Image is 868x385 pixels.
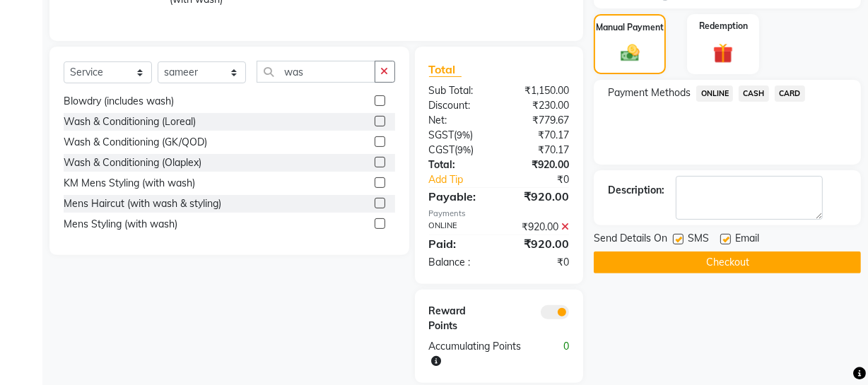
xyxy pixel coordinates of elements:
div: ₹230.00 [499,98,580,113]
div: Accumulating Points [418,339,540,369]
div: Mens Styling (with wash) [64,217,177,232]
div: ( ) [418,143,499,158]
span: Email [735,231,759,249]
div: ( ) [418,128,499,143]
div: Wash & Conditioning (Loreal) [64,114,196,129]
span: 9% [458,144,471,155]
div: ₹779.67 [499,113,580,128]
div: KM Mens Styling (with wash) [64,176,195,191]
div: ₹920.00 [499,188,580,205]
div: ₹1,150.00 [499,83,580,98]
a: Add Tip [418,172,512,187]
span: Total [429,62,462,77]
span: CASH [739,85,769,102]
label: Manual Payment [596,21,664,34]
img: _cash.svg [615,42,645,64]
div: ₹70.17 [499,128,580,143]
div: ₹70.17 [499,143,580,158]
span: SMS [688,231,709,249]
div: Blowdry (includes wash) [64,94,174,109]
span: Send Details On [594,231,667,249]
span: SGST [429,129,454,141]
div: Discount: [418,98,499,113]
div: Wash & Conditioning (Olaplex) [64,155,201,170]
button: Checkout [594,251,861,273]
div: ₹920.00 [499,158,580,172]
div: ₹0 [499,255,580,270]
div: Payments [429,208,570,220]
div: Net: [418,113,499,128]
div: Balance : [418,255,499,270]
div: Sub Total: [418,83,499,98]
div: Total: [418,158,499,172]
div: Mens Haircut (with wash & styling) [64,196,221,211]
div: ₹0 [512,172,580,187]
div: ONLINE [418,220,499,235]
div: Reward Points [418,304,499,333]
div: ₹920.00 [499,220,580,235]
div: ₹920.00 [499,235,580,252]
span: 9% [457,129,471,141]
div: Wash & Conditioning (GK/QOD) [64,135,207,150]
span: Payment Methods [608,85,691,100]
div: Paid: [418,235,499,252]
div: Payable: [418,188,499,205]
input: Search or Scan [257,61,375,83]
label: Redemption [699,20,748,32]
div: Description: [608,183,664,198]
span: ONLINE [696,85,733,102]
span: CGST [429,143,455,156]
div: 0 [539,339,580,369]
img: _gift.svg [707,41,739,66]
span: CARD [775,85,805,102]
